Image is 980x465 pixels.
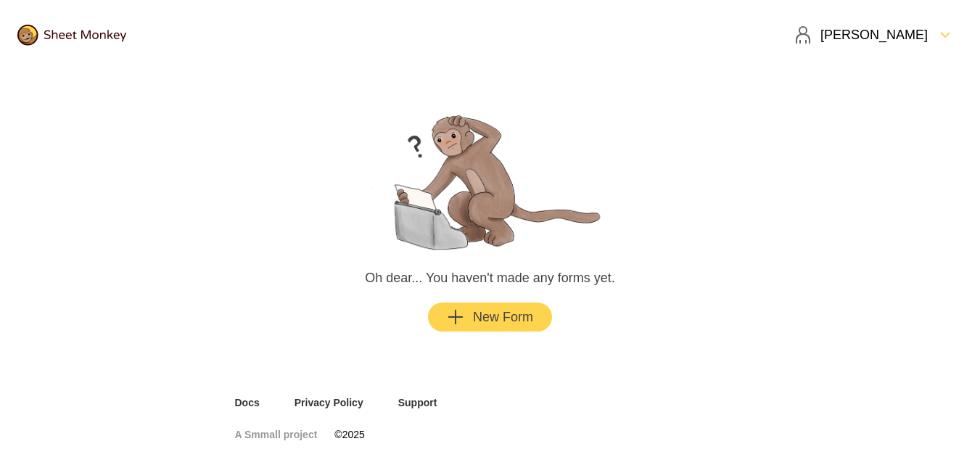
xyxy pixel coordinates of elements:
button: Open Menu [786,17,963,52]
a: Support [398,395,437,410]
img: logo@2x.png [17,25,126,46]
p: Oh dear... You haven't made any forms yet. [365,269,615,287]
svg: FormDown [936,26,954,44]
button: AddNew Form [429,304,551,330]
svg: Add [447,308,464,326]
a: Privacy Policy [295,395,363,410]
a: A Smmall project [235,427,318,442]
div: [PERSON_NAME] [794,26,928,44]
span: © 2025 [334,427,364,442]
svg: User [794,26,812,44]
img: empty.png [360,104,621,252]
a: Docs [235,395,260,410]
div: New Form [447,308,533,326]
